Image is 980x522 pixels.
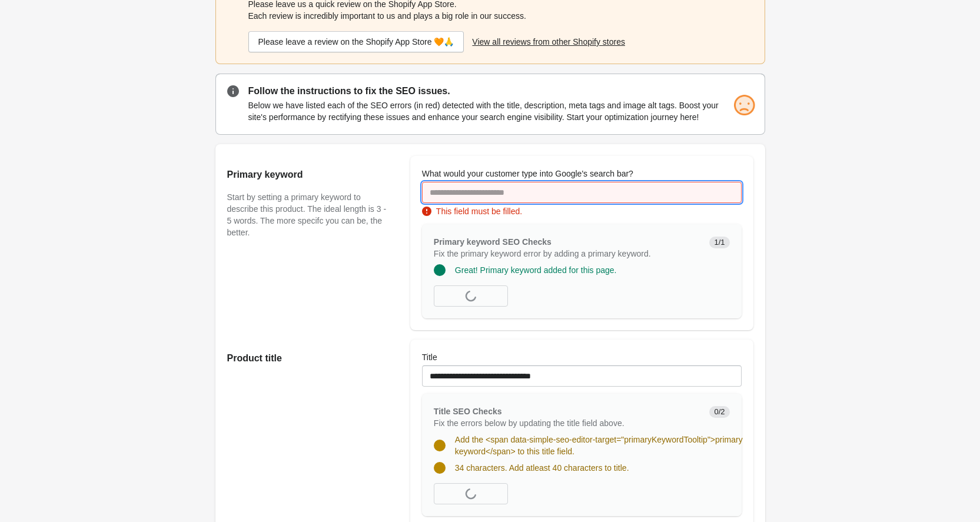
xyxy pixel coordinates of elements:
[467,31,630,52] a: View all reviews from other Shopify stores
[248,99,753,123] p: Below we have listed each of the SEO errors (in red) detected with the title, description, meta t...
[436,205,522,217] div: This field must be filled.
[227,351,387,365] h2: Product title
[248,10,740,22] p: Each review is incredibly important to us and plays a big role in our success.
[422,168,633,179] label: What would your customer type into Google's search bar?
[422,351,437,363] label: Title
[434,237,552,247] span: Primary keyword SEO Checks
[248,84,753,98] p: Follow the instructions to fix the SEO issues.
[258,37,454,46] div: Please leave a review on the Shopify App Store 🧡🙏
[709,237,729,248] span: 1/1
[9,9,308,81] body: Rich Text Area. Press ALT-0 for help.
[709,406,729,418] span: 0/2
[248,31,464,52] a: Please leave a review on the Shopify App Store 🧡🙏
[455,435,743,456] span: Add the <span data-simple-seo-editor-target="primaryKeywordTooltip">primary keyword</span> to thi...
[455,463,629,473] span: 34 characters. Add atleast 40 characters to title.
[732,94,756,117] img: sad.png
[455,265,617,275] span: Great! Primary keyword added for this page.
[434,417,700,429] p: Fix the errors below by updating the title field above.
[434,407,502,416] span: Title SEO Checks
[227,168,387,182] h2: Primary keyword
[227,191,387,238] p: Start by setting a primary keyword to describe this product. The ideal length is 3 - 5 words. The...
[434,248,700,260] p: Fix the primary keyword error by adding a primary keyword.
[472,37,625,46] div: View all reviews from other Shopify stores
